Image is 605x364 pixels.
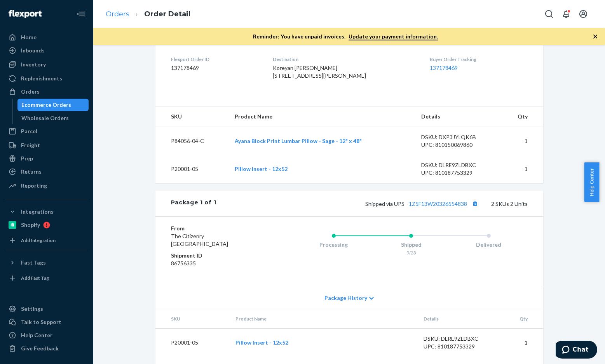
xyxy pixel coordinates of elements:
span: Package History [324,294,367,302]
a: Wholesale Orders [17,112,89,124]
a: Inventory [5,58,89,71]
button: Give Feedback [5,342,89,355]
div: Home [21,33,37,41]
div: Returns [21,168,42,176]
div: Shopify [21,221,40,229]
p: Reminder: You have unpaid invoices. [253,33,438,40]
div: UPC: 810187753329 [421,169,494,177]
a: Update your payment information. [349,33,438,40]
button: Help Center [584,162,599,202]
div: Reporting [21,182,47,190]
div: Freight [21,141,40,149]
span: Shipped via UPS [365,200,480,207]
td: 1 [500,127,543,155]
div: Orders [21,88,40,96]
th: SKU [155,106,229,127]
button: Open Search Box [541,6,557,22]
a: Ayana Block Print Lumbar Pillow - Sage - 12" x 48" [235,138,362,144]
iframe: Opens a widget where you can chat to one of our agents [556,341,597,360]
img: Flexport logo [9,10,42,18]
th: Qty [500,106,543,127]
div: UPC: 810150069860 [421,141,494,149]
a: Settings [5,303,89,315]
a: Freight [5,139,89,152]
div: Wholesale Orders [21,114,69,122]
div: Parcel [21,127,37,135]
span: The Citizenry [GEOGRAPHIC_DATA] [171,233,228,247]
div: Fast Tags [21,259,46,266]
button: Fast Tags [5,256,89,269]
a: Inbounds [5,44,89,57]
a: Reporting [5,179,89,192]
button: Open notifications [558,6,574,22]
a: Add Integration [5,234,89,247]
div: DSKU: DLRE9ZLDBXC [421,161,494,169]
dt: Buyer Order Tracking [430,56,528,63]
button: Copy tracking number [470,199,480,209]
a: Help Center [5,329,89,341]
div: UPC: 810187753329 [424,343,497,350]
a: Parcel [5,125,89,138]
div: Package 1 of 1 [171,199,216,209]
a: Pillow Insert - 12x52 [235,339,288,346]
th: Details [415,106,500,127]
a: Orders [106,10,129,18]
dd: 86756335 [171,260,264,267]
div: DSKU: DLRE9ZLDBXC [424,335,497,343]
div: Integrations [21,208,54,216]
ol: breadcrumbs [99,3,197,26]
div: Add Integration [21,237,56,244]
button: Talk to Support [5,316,89,328]
dt: Destination [273,56,417,63]
th: Product Name [229,309,417,329]
div: Ecommerce Orders [21,101,71,109]
button: Integrations [5,206,89,218]
div: Prep [21,155,33,162]
a: Shopify [5,219,89,231]
td: P84056-04-C [155,127,229,155]
button: Close Navigation [73,6,89,22]
div: Add Fast Tag [21,275,49,281]
a: Returns [5,165,89,178]
a: Replenishments [5,72,89,85]
td: 1 [503,329,543,357]
button: Open account menu [575,6,591,22]
a: Pillow Insert - 12x52 [235,165,288,172]
a: Orders [5,85,89,98]
div: Delivered [450,241,528,249]
div: Inbounds [21,47,45,54]
a: Order Detail [144,10,190,18]
a: 1Z5F13W20326554838 [409,200,467,207]
div: 2 SKUs 2 Units [216,199,527,209]
div: Inventory [21,61,46,68]
dt: Flexport Order ID [171,56,261,63]
div: Talk to Support [21,318,61,326]
div: Help Center [21,331,52,339]
a: Prep [5,152,89,165]
td: P20001-05 [155,155,229,183]
dt: Shipment ID [171,252,264,260]
th: Qty [503,309,543,329]
td: P20001-05 [155,329,229,357]
a: Home [5,31,89,44]
dd: 137178469 [171,64,261,72]
a: 137178469 [430,64,458,71]
th: Details [417,309,503,329]
th: Product Name [228,106,415,127]
dt: From [171,225,264,232]
span: Koreyan [PERSON_NAME] [STREET_ADDRESS][PERSON_NAME] [273,64,366,79]
div: DSKU: DXP3JYLQK6B [421,133,494,141]
th: SKU [155,309,229,329]
div: Replenishments [21,75,62,82]
div: Settings [21,305,43,313]
div: 9/23 [372,249,450,256]
div: Processing [295,241,373,249]
div: Give Feedback [21,345,59,352]
td: 1 [500,155,543,183]
div: Shipped [372,241,450,249]
a: Add Fast Tag [5,272,89,284]
a: Ecommerce Orders [17,99,89,111]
